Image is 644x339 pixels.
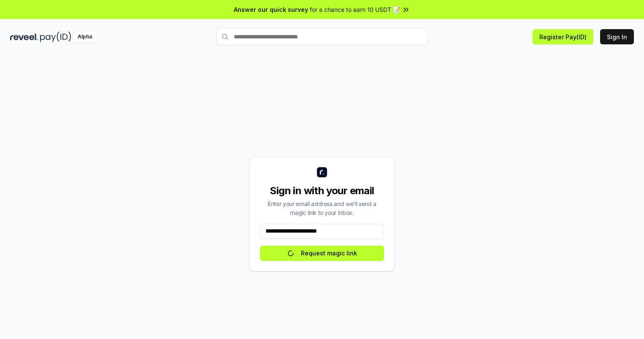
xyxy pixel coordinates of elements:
[260,184,384,198] div: Sign in with your email
[317,167,327,177] img: logo_small
[310,5,400,14] span: for a chance to earn 10 USDT 📝
[234,5,308,14] span: Answer our quick survey
[600,29,634,44] button: Sign In
[260,246,384,261] button: Request magic link
[10,32,38,42] img: reveel_dark
[533,29,593,44] button: Register Pay(ID)
[73,32,97,42] div: Alpha
[260,199,384,217] div: Enter your email address and we’ll send a magic link to your inbox.
[40,32,71,42] img: pay_id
